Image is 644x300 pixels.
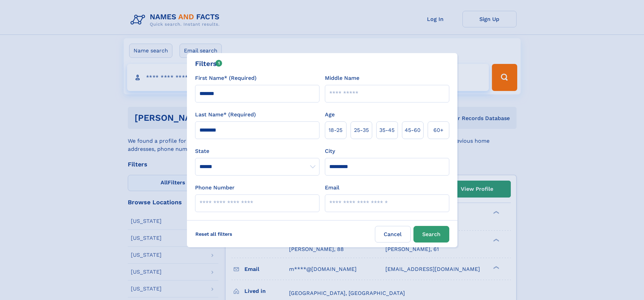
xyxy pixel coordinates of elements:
button: Search [413,226,449,243]
label: Email [325,184,339,192]
label: Reset all filters [191,226,237,242]
span: 60+ [433,126,444,134]
label: Cancel [375,226,411,243]
div: Filters [195,59,222,69]
label: Phone Number [195,184,235,192]
span: 18‑25 [329,126,342,134]
span: 25‑35 [354,126,369,134]
label: Middle Name [325,74,359,82]
span: 45‑60 [405,126,421,134]
label: Age [325,111,335,119]
span: 35‑45 [379,126,395,134]
label: State [195,147,319,155]
label: Last Name* (Required) [195,111,256,119]
label: First Name* (Required) [195,74,257,82]
label: City [325,147,335,155]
